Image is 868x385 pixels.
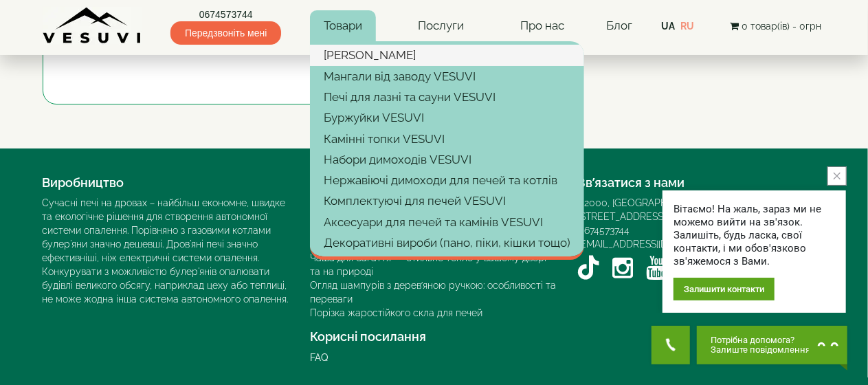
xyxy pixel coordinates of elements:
[311,330,558,344] h4: Корисні посилання
[404,10,478,42] a: Послуги
[43,196,290,306] div: Сучасні печі на дровах – найбільш економне, швидке та екологічне рішення для створення автономної...
[311,307,483,318] a: Порізка жаростійкого скла для печей
[647,251,667,285] a: YouTube VESUVI
[310,87,584,107] a: Печі для лазні та сауни VESUVI
[742,21,821,32] span: 0 товар(ів) - 0грн
[827,166,847,186] button: close button
[579,251,600,285] a: TikTok VESUVI
[310,232,584,253] a: Декоративні вироби (пано, піки, кішки тощо)
[310,149,584,170] a: Набори димоходів VESUVI
[579,225,630,236] a: 0674573744
[711,345,810,355] span: Залиште повідомлення
[697,326,847,364] button: Chat button
[310,66,584,87] a: Мангали від заводу VESUVI
[661,21,675,32] span: ua
[606,19,632,32] a: Блог
[310,170,584,190] a: Нержавіючі димоходи для печей та котлів
[310,129,584,149] a: Камінні топки VESUVI
[652,326,690,364] button: Get Call button
[310,107,584,128] a: Буржуйки VESUVI
[310,190,584,211] a: Комплектуючі для печей VESUVI
[43,176,290,190] h4: Виробництво
[311,252,547,277] a: Чаша для багаття — стильне тепло у вашому дворі та на природі
[170,21,281,45] span: Передзвоніть мені
[507,10,578,42] a: Про нас
[674,203,835,268] div: Вітаємо! На жаль, зараз ми не можемо вийти на зв'язок. Залишіть, будь ласка, свої контакти, і ми ...
[613,251,634,285] a: Instagram VESUVI
[170,8,281,21] a: 0674573744
[726,19,825,34] button: 0 товар(ів) - 0грн
[674,278,775,300] div: Залишити контакти
[711,335,810,345] span: Потрібна допомога?
[310,10,376,42] a: Товари
[680,21,694,32] a: ru
[311,280,557,305] a: Огляд шампурів з дерев’яною ручкою: особливості та переваги
[311,352,329,363] a: FAQ
[310,212,584,232] a: Аксесуари для печей та камінів VESUVI
[579,239,735,250] a: [EMAIL_ADDRESS][DOMAIN_NAME]
[43,7,142,45] img: Завод VESUVI
[310,45,584,65] a: [PERSON_NAME]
